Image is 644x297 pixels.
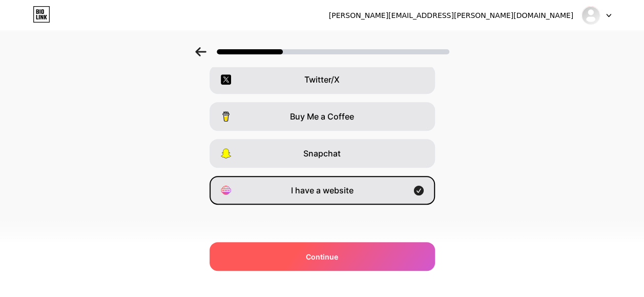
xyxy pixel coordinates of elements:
[581,6,600,25] img: waltonwoodleadmine
[303,147,341,160] span: Snapchat
[304,73,340,86] span: Twitter/X
[329,10,573,21] div: [PERSON_NAME][EMAIL_ADDRESS][PERSON_NAME][DOMAIN_NAME]
[290,110,354,123] span: Buy Me a Coffee
[306,251,338,262] span: Continue
[291,184,354,196] span: I have a website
